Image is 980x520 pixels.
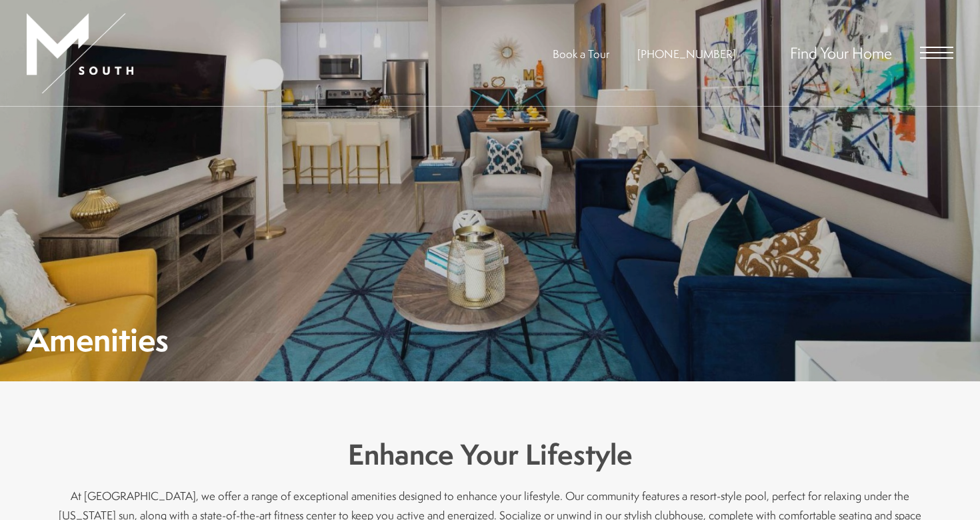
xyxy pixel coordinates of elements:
[27,325,169,355] h1: Amenities
[790,42,892,63] a: Find Your Home
[57,435,923,475] h3: Enhance Your Lifestyle
[637,46,736,61] span: [PHONE_NUMBER]
[920,47,953,59] button: Open Menu
[553,46,609,61] a: Book a Tour
[637,46,736,61] a: Call Us at 813-570-8014
[27,13,133,93] img: MSouth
